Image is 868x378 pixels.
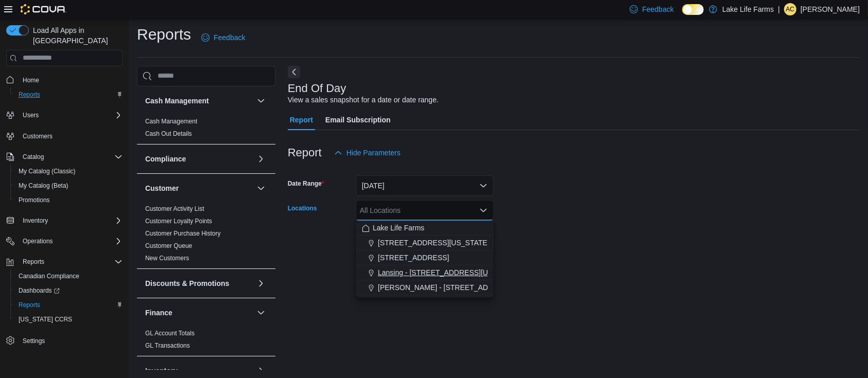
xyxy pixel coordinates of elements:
a: Settings [19,335,49,347]
button: Canadian Compliance [10,269,127,283]
span: [US_STATE] CCRS [19,315,72,323]
span: Users [19,109,123,121]
span: Customers [19,130,123,142]
div: Customer [137,203,275,268]
div: andrew campbell [784,3,796,15]
button: Users [19,109,43,121]
button: Next [288,66,300,78]
a: Customer Purchase History [145,230,221,237]
button: Customer [255,182,267,194]
button: Customers [2,129,127,143]
h3: Inventory [145,366,178,376]
span: Reports [14,299,123,311]
a: Customer Queue [145,242,192,249]
span: Inventory [19,214,123,227]
button: Reports [19,256,48,268]
button: Catalog [19,151,48,163]
span: Cash Management [145,117,197,125]
a: Cash Management [145,118,197,125]
span: Customers [23,132,53,140]
span: ac [786,3,795,15]
a: Canadian Compliance [14,270,83,282]
span: Email Subscription [325,110,391,130]
a: New Customers [145,255,189,262]
button: Reports [10,87,127,102]
span: Lake Life Farms [373,223,424,233]
span: New Customers [145,254,189,262]
button: Finance [145,308,253,318]
a: GL Transactions [145,342,190,349]
span: [PERSON_NAME] - [STREET_ADDRESS] [378,282,515,293]
button: Cash Management [255,95,267,107]
button: Hide Parameters [330,142,405,163]
span: Customer Queue [145,242,192,250]
span: [STREET_ADDRESS] [378,253,449,263]
div: Cash Management [137,115,275,144]
span: Reports [14,88,123,101]
span: Customer Activity List [145,205,204,213]
button: Inventory [2,213,127,228]
span: Home [23,76,39,84]
button: My Catalog (Classic) [10,164,127,178]
button: Inventory [255,365,267,377]
input: Dark Mode [682,4,704,15]
span: My Catalog (Classic) [19,167,76,175]
a: Promotions [14,194,54,206]
span: Settings [19,334,123,347]
a: Dashboards [14,284,64,297]
span: Feedback [642,4,673,14]
a: Customer Loyalty Points [145,218,212,225]
span: Cash Out Details [145,130,192,138]
span: Catalog [19,151,123,163]
button: Settings [2,333,127,348]
button: Compliance [255,153,267,165]
label: Locations [288,204,317,212]
button: Cash Management [145,96,253,106]
span: [STREET_ADDRESS][US_STATE] [378,238,490,248]
span: Hide Parameters [346,148,401,158]
a: Customers [19,130,57,142]
button: [STREET_ADDRESS] [356,250,494,265]
a: Dashboards [10,283,127,298]
span: Customer Loyalty Points [145,217,212,225]
span: Users [23,111,39,119]
h3: Customer [145,183,179,193]
button: Customer [145,183,253,193]
button: Discounts & Promotions [145,278,253,289]
a: Cash Out Details [145,130,192,137]
span: GL Transactions [145,341,190,350]
label: Date Range [288,179,324,188]
span: Reports [19,91,40,99]
a: My Catalog (Classic) [14,165,80,177]
h3: Finance [145,308,172,318]
span: Canadian Compliance [14,270,123,282]
span: My Catalog (Beta) [19,182,68,190]
span: Washington CCRS [14,313,123,326]
button: Users [2,108,127,122]
p: Lake Life Farms [722,3,774,15]
span: Inventory [23,217,48,225]
a: Reports [14,88,44,101]
button: Reports [2,255,127,269]
span: Report [290,110,313,130]
span: My Catalog (Classic) [14,165,123,177]
button: Operations [2,234,127,248]
button: Promotions [10,193,127,207]
span: Reports [19,301,40,309]
a: GL Account Totals [145,330,195,337]
button: Finance [255,307,267,319]
h3: Discounts & Promotions [145,278,229,289]
button: Operations [19,235,57,247]
span: Catalog [23,153,44,161]
button: Lake Life Farms [356,221,494,236]
span: Load All Apps in [GEOGRAPHIC_DATA] [29,25,123,46]
span: Operations [19,235,123,247]
button: Discounts & Promotions [255,277,267,290]
button: Catalog [2,150,127,164]
div: Finance [137,327,275,356]
span: Reports [19,256,123,268]
button: Compliance [145,154,253,164]
a: My Catalog (Beta) [14,179,73,192]
button: [STREET_ADDRESS][US_STATE] [356,236,494,250]
span: Canadian Compliance [19,272,79,280]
